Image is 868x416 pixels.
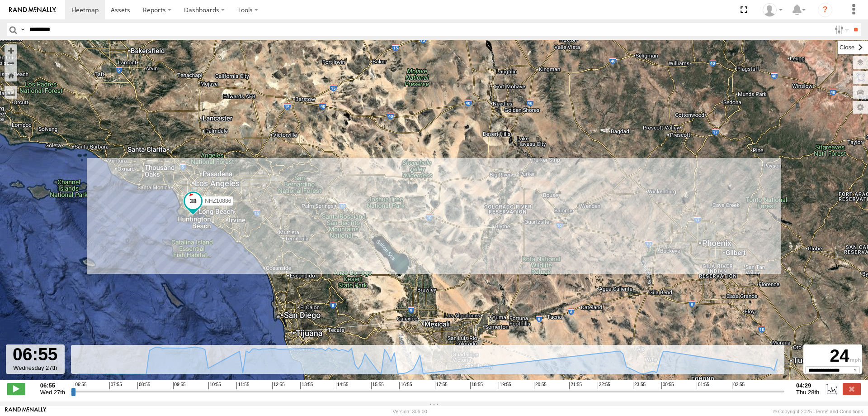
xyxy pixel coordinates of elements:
span: 10:55 [208,382,221,389]
span: 16:55 [399,382,412,389]
span: 11:55 [236,382,249,389]
label: Map Settings [853,101,868,114]
span: 02:55 [732,382,745,389]
span: 18:55 [470,382,483,389]
button: Zoom out [5,57,17,69]
label: Close [843,383,861,395]
div: 24 [805,346,861,366]
a: Terms and Conditions [815,409,863,414]
span: Thu 28th Aug 2025 [796,389,819,396]
label: Play/Stop [7,383,25,395]
span: Wed 27th Aug 2025 [40,389,65,396]
i: ? [818,3,832,17]
span: 13:55 [300,382,313,389]
span: 15:55 [371,382,384,389]
label: Search Filter Options [831,23,850,36]
span: 14:55 [336,382,349,389]
div: © Copyright 2025 - [773,409,863,414]
span: 09:55 [173,382,186,389]
span: 19:55 [499,382,511,389]
div: Zulema McIntosch [759,3,786,17]
strong: 06:55 [40,382,65,389]
label: Search Query [19,23,26,36]
span: 00:55 [661,382,674,389]
span: 06:55 [74,382,86,389]
span: 20:55 [534,382,547,389]
button: Zoom in [5,44,17,57]
span: NHZ10886 [205,197,231,204]
label: Measure [5,86,17,99]
span: 22:55 [598,382,610,389]
a: Visit our Website [5,407,47,416]
span: 17:55 [435,382,448,389]
span: 01:55 [697,382,709,389]
span: 08:55 [137,382,150,389]
span: 23:55 [633,382,646,389]
span: 21:55 [569,382,582,389]
span: 12:55 [272,382,285,389]
div: Version: 306.00 [393,409,427,414]
img: rand-logo.svg [9,7,56,13]
strong: 04:29 [796,382,819,389]
span: 07:55 [109,382,122,389]
button: Zoom Home [5,69,17,81]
